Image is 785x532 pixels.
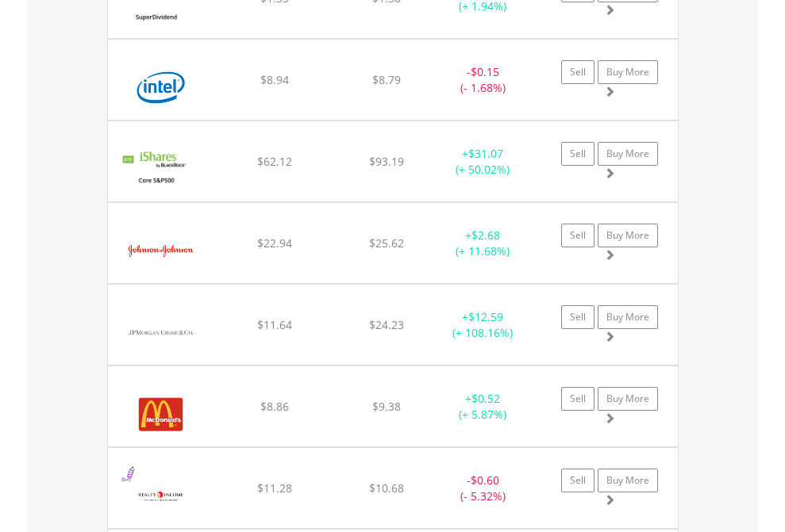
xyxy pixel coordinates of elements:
span: $8.86 [260,399,289,414]
span: $8.94 [260,72,289,87]
span: $12.59 [468,309,503,324]
a: Buy More [598,142,658,166]
a: Sell [561,469,595,492]
span: $31.07 [468,146,503,161]
div: + (+ 50.02%) [433,146,533,178]
img: EQU.US.O.png [116,468,206,524]
span: $11.64 [257,317,292,332]
a: Sell [561,60,595,84]
img: EQU.US.MCD.png [116,386,206,442]
img: EQU.US.IVV.png [116,141,196,197]
img: EQU.US.JPM.png [116,304,206,361]
span: $0.15 [471,64,499,79]
a: Sell [561,305,595,329]
div: - (- 1.68%) [433,64,533,96]
a: Sell [561,142,595,166]
a: Sell [561,387,595,411]
span: $93.19 [369,154,404,169]
span: $9.38 [372,399,401,414]
a: Buy More [598,305,658,329]
span: $2.68 [471,228,500,243]
span: $22.94 [257,235,292,251]
a: Sell [561,224,595,247]
div: + (+ 11.68%) [433,228,533,259]
span: $24.23 [369,317,404,332]
a: Buy More [598,60,658,84]
a: Buy More [598,469,658,492]
div: + (+ 108.16%) [433,309,533,341]
span: $62.12 [257,154,292,169]
div: + (+ 5.87%) [433,391,533,423]
img: EQU.US.JNJ.png [116,223,206,279]
img: EQU.US.INTC.png [116,59,206,116]
a: Buy More [598,387,658,411]
span: $10.68 [369,480,404,496]
span: $8.79 [372,72,401,87]
span: $25.62 [369,235,404,251]
span: $0.52 [471,391,500,406]
span: $0.60 [471,473,499,488]
a: Buy More [598,224,658,247]
span: $11.28 [257,480,292,496]
div: - (- 5.32%) [433,473,533,504]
